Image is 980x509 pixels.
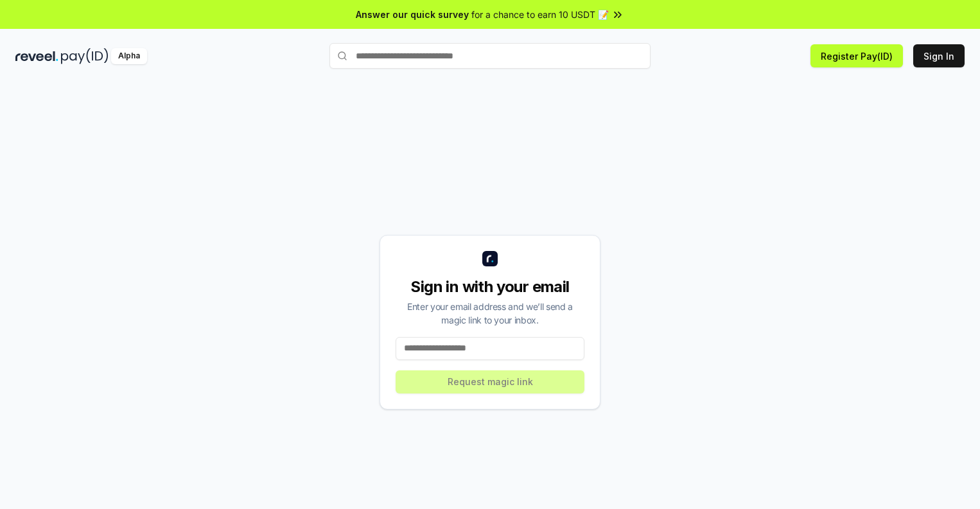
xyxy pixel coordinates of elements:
img: logo_small [482,251,498,266]
div: Sign in with your email [396,277,584,297]
button: Sign In [913,44,965,67]
span: Answer our quick survey [356,8,469,21]
img: pay_id [61,48,109,64]
div: Enter your email address and we’ll send a magic link to your inbox. [396,300,584,327]
button: Register Pay(ID) [810,44,903,67]
img: reveel_dark [15,48,58,64]
span: for a chance to earn 10 USDT 📝 [471,8,609,21]
div: Alpha [111,48,147,64]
